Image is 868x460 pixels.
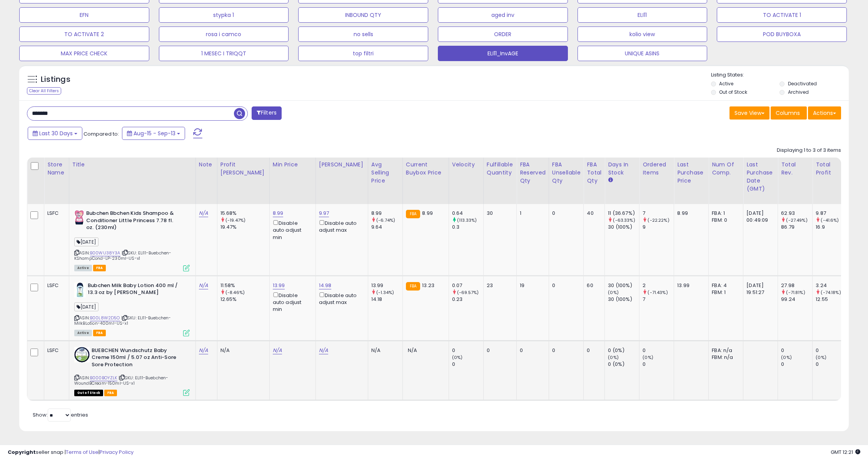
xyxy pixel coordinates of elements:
a: 9.97 [319,209,329,217]
h5: Listings [41,74,70,85]
div: FBM: n/a [712,354,737,361]
label: Deactivated [788,80,817,87]
span: FBA [93,330,106,336]
div: 0 (0%) [608,347,639,354]
small: (-27.49%) [786,217,807,223]
div: Last Purchase Date (GMT) [746,161,775,193]
small: (-71.81%) [786,289,805,296]
div: 0 [487,347,511,354]
div: 0 [587,347,599,354]
b: Bubchen Bbchen Kids Shampoo & Conditioner Little Princess 7.78 fl. oz. (230ml) [86,210,180,233]
a: B00L8W2D5O [90,315,120,321]
div: 23 [487,282,511,289]
div: 30 (100%) [608,224,639,231]
button: ELI11 [578,7,708,23]
div: 30 (100%) [608,282,639,289]
div: Avg Selling Price [371,161,399,185]
div: FBA Total Qty [587,161,601,185]
div: FBA Reserved Qty [520,161,546,185]
span: N/A [408,347,417,354]
button: rosa i camco [159,27,289,42]
label: Out of Stock [719,89,747,95]
small: (-19.47%) [225,217,245,223]
span: 13.23 [422,282,434,289]
div: 2 [643,282,674,289]
p: Listing States: [711,71,849,79]
b: BUEBCHEN Wundschutz Baby Creme 150ml / 5.07 oz Anti-Sore Sore Protection [92,347,185,370]
a: N/A [199,347,208,354]
small: (0%) [608,289,619,296]
a: 13.99 [273,282,285,289]
div: FBM: 1 [712,289,737,296]
div: 1 [520,210,543,217]
div: LSFC [47,210,63,217]
span: Show: entries [33,411,88,418]
div: 0 [643,347,674,354]
div: Velocity [452,161,480,169]
div: 8.99 [677,210,703,217]
div: ASIN: [74,210,190,271]
small: FBA [406,282,420,291]
div: 8.99 [371,210,402,217]
div: LSFC [47,347,63,354]
small: (-41.6%) [821,217,839,223]
div: 0 [520,347,543,354]
button: ORDER [438,27,568,42]
a: N/A [319,347,328,354]
div: Disable auto adjust max [319,219,362,234]
div: Disable auto adjust min [273,291,310,313]
div: Total Profit [816,161,844,177]
div: 9.64 [371,224,402,231]
span: FBA [93,265,106,271]
div: Disable auto adjust min [273,219,310,241]
span: All listings currently available for purchase on Amazon [74,265,92,271]
span: [DATE] [74,302,98,311]
img: 410ba6W5PHL._SL40_.jpg [74,282,86,297]
small: (0%) [781,354,792,360]
strong: Copyright [8,448,36,456]
div: 13.99 [677,282,703,289]
div: Fulfillable Quantity [487,161,513,177]
small: (-1.34%) [376,289,394,296]
a: Privacy Policy [100,448,134,456]
a: 8.99 [273,209,284,217]
div: FBA: 4 [712,282,737,289]
span: Aug-15 - Sep-13 [134,130,175,137]
img: 51fiFWOuuCL._SL40_.jpg [74,347,90,362]
div: Num of Comp. [712,161,740,177]
div: 15.68% [220,210,269,217]
button: Filters [252,106,282,120]
small: (-74.18%) [821,289,841,296]
label: Archived [788,89,809,95]
button: UNIQUE ASINS [578,46,708,61]
button: TO ACTIVATE 1 [717,7,847,23]
div: 0 [816,361,847,368]
small: (0%) [608,354,619,360]
div: 9 [643,224,674,231]
button: kolio view [578,27,708,42]
div: 0 [816,347,847,354]
button: EFN [19,7,149,23]
div: [PERSON_NAME] [319,161,365,169]
a: Terms of Use [66,448,98,456]
div: 19 [520,282,543,289]
div: Min Price [273,161,312,169]
button: TO ACTIVATE 2 [19,27,149,42]
button: INBOUND QTY [298,7,428,23]
div: 0.23 [452,296,483,303]
a: B00WU38Y3A [90,250,120,256]
div: [DATE] 19:51:27 [746,282,772,296]
b: Bubchen Milk Baby Lotion 400 ml / 13.3 oz by [PERSON_NAME] [88,282,181,298]
div: FBM: 0 [712,217,737,224]
label: Active [719,80,733,87]
button: Last 30 Days [28,127,82,140]
a: N/A [273,347,282,354]
div: 27.98 [781,282,812,289]
button: POD BUYBOXA [717,27,847,42]
div: N/A [220,347,264,354]
img: 41KAYmCr8lL._SL40_.jpg [74,210,84,225]
span: | SKU: ELI11-Buebchen-MilkBLotion-400ml-US-x1 [74,315,171,326]
div: Days In Stock [608,161,636,177]
div: 0 (0%) [608,361,639,368]
div: 99.24 [781,296,812,303]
